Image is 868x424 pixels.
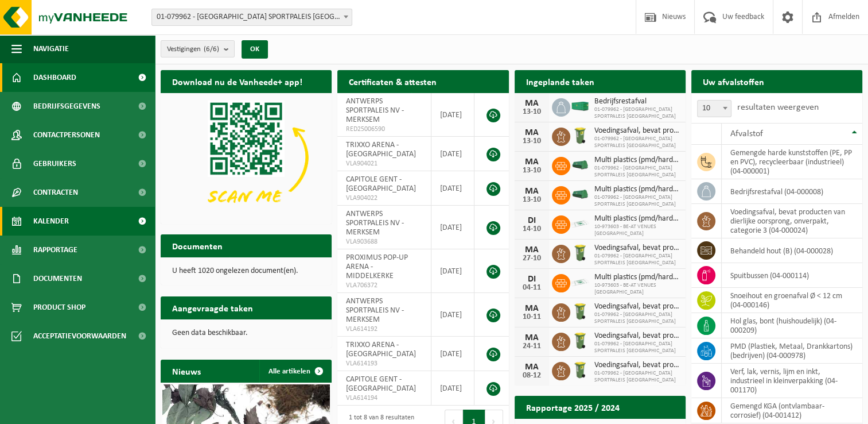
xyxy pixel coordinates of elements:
[570,101,590,111] img: HK-XC-40-GN-00
[570,126,590,145] img: WB-0140-HPE-GN-50
[346,175,416,193] span: CAPITOLE GENT - [GEOGRAPHIC_DATA]
[594,332,680,341] span: Voedingsafval, bevat producten van dierlijke oorsprong, onverpakt, categorie 3
[594,361,680,370] span: Voedingsafval, bevat producten van dierlijke oorsprong, onverpakt, categorie 3
[570,302,590,321] img: WB-0140-HPE-GN-50
[722,398,862,423] td: gemengd KGA (ontvlambaar-corrosief) (04-001412)
[520,372,543,380] div: 08-12
[152,9,352,25] span: 01-079962 - ANTWERPS SPORTPALEIS NV - MERKSEM
[346,325,422,334] span: VLA614192
[161,70,314,92] h2: Download nu de Vanheede+ app!
[722,288,862,313] td: snoeihout en groenafval Ø < 12 cm (04-000146)
[515,396,631,418] h2: Rapportage 2025 / 2024
[161,93,332,222] img: Download de VHEPlus App
[259,360,330,383] a: Alle artikelen
[594,165,680,179] span: 01-079962 - [GEOGRAPHIC_DATA] SPORTPALEIS [GEOGRAPHIC_DATA]
[33,121,100,149] span: Contactpersonen
[594,253,680,267] span: 01-079962 - [GEOGRAPHIC_DATA] SPORTPALEIS [GEOGRAPHIC_DATA]
[737,103,819,112] label: resultaten weergeven
[33,236,77,264] span: Rapportage
[242,40,268,59] button: OK
[570,272,590,292] img: LP-SK-00500-LPE-16
[698,101,731,117] span: 10
[520,363,543,372] div: MA
[431,137,475,171] td: [DATE]
[33,322,126,350] span: Acceptatievoorwaarden
[520,313,543,321] div: 10-11
[722,313,862,338] td: hol glas, bont (huishoudelijk) (04-000209)
[520,157,543,167] div: MA
[722,204,862,238] td: voedingsafval, bevat producten van dierlijke oorsprong, onverpakt, categorie 3 (04-000024)
[520,255,543,263] div: 27-10
[594,311,680,325] span: 01-079962 - [GEOGRAPHIC_DATA] SPORTPALEIS [GEOGRAPHIC_DATA]
[594,282,680,296] span: 10-973603 - BE-AT VENUES [GEOGRAPHIC_DATA]
[570,331,590,350] img: WB-0140-HPE-GN-50
[167,41,219,58] span: Vestigingen
[346,281,422,290] span: VLA706372
[346,394,422,403] span: VLA614194
[431,249,475,293] td: [DATE]
[520,137,543,145] div: 13-10
[346,194,422,203] span: VLA904022
[594,185,680,194] span: Multi plastics (pmd/harde kunststoffen/spanbanden/eps/folie naturel/folie gemeng...
[594,244,680,253] span: Voedingsafval, bevat producten van dierlijke oorsprong, onverpakt, categorie 3
[346,253,408,280] span: PROXIMUS POP-UP ARENA - MIDDELKERKE
[520,342,543,350] div: 24-11
[515,70,606,92] h2: Ingeplande taken
[722,179,862,204] td: bedrijfsrestafval (04-000008)
[594,97,680,106] span: Bedrijfsrestafval
[520,304,543,313] div: MA
[520,187,543,196] div: MA
[570,360,590,380] img: WB-0140-HPE-GN-50
[570,214,590,233] img: LP-SK-00500-LPE-16
[594,156,680,165] span: Multi plastics (pmd/harde kunststoffen/spanbanden/eps/folie naturel/folie gemeng...
[33,63,76,92] span: Dashboard
[594,126,680,136] span: Voedingsafval, bevat producten van dierlijke oorsprong, onverpakt, categorie 3
[520,196,543,204] div: 13-10
[730,129,763,138] span: Afvalstof
[33,178,78,207] span: Contracten
[570,160,590,170] img: HK-XK-22-GN-00
[722,238,862,263] td: behandeld hout (B) (04-000028)
[346,341,416,359] span: TRIXXO ARENA - [GEOGRAPHIC_DATA]
[520,108,543,116] div: 13-10
[594,273,680,282] span: Multi plastics (pmd/harde kunststoffen/spanbanden/eps/folie naturel/folie gemeng...
[570,243,590,263] img: WB-0140-HPE-GN-50
[33,293,85,322] span: Product Shop
[346,375,416,393] span: CAPITOLE GENT - [GEOGRAPHIC_DATA]
[722,338,862,364] td: PMD (Plastiek, Metaal, Drankkartons) (bedrijven) (04-000978)
[520,225,543,233] div: 14-10
[346,125,422,134] span: RED25006590
[594,136,680,149] span: 01-079962 - [GEOGRAPHIC_DATA] SPORTPALEIS [GEOGRAPHIC_DATA]
[520,245,543,255] div: MA
[520,284,543,292] div: 04-11
[346,297,404,324] span: ANTWERPS SPORTPALEIS NV - MERKSEM
[337,70,448,92] h2: Certificaten & attesten
[520,216,543,225] div: DI
[697,100,731,117] span: 10
[346,237,422,246] span: VLA903688
[33,92,100,121] span: Bedrijfsgegevens
[33,264,82,293] span: Documenten
[151,9,352,26] span: 01-079962 - ANTWERPS SPORTPALEIS NV - MERKSEM
[431,206,475,249] td: [DATE]
[520,128,543,137] div: MA
[520,275,543,284] div: DI
[33,149,76,178] span: Gebruikers
[594,370,680,384] span: 01-079962 - [GEOGRAPHIC_DATA] SPORTPALEIS [GEOGRAPHIC_DATA]
[594,302,680,311] span: Voedingsafval, bevat producten van dierlijke oorsprong, onverpakt, categorie 3
[570,189,590,199] img: HK-XK-22-GN-00
[520,167,543,175] div: 13-10
[431,93,475,137] td: [DATE]
[33,207,69,236] span: Kalender
[431,293,475,337] td: [DATE]
[346,359,422,368] span: VLA614193
[346,97,404,124] span: ANTWERPS SPORTPALEIS NV - MERKSEM
[161,40,235,57] button: Vestigingen(6/6)
[346,159,422,168] span: VLA904021
[594,194,680,208] span: 01-079962 - [GEOGRAPHIC_DATA] SPORTPALEIS [GEOGRAPHIC_DATA]
[161,296,264,319] h2: Aangevraagde taken
[204,45,219,53] count: (6/6)
[594,214,680,223] span: Multi plastics (pmd/harde kunststoffen/spanbanden/eps/folie naturel/folie gemeng...
[520,333,543,342] div: MA
[691,70,776,92] h2: Uw afvalstoffen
